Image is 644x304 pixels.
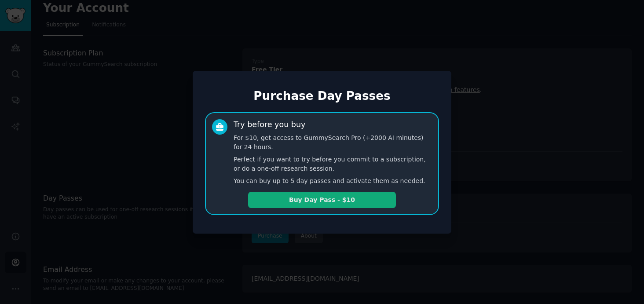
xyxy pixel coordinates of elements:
p: For $10, get access to GummySearch Pro (+2000 AI minutes) for 24 hours. [234,133,432,152]
h1: Purchase Day Passes [205,89,439,103]
p: Perfect if you want to try before you commit to a subscription, or do a one-off research session. [234,155,432,173]
button: Buy Day Pass - $10 [248,192,396,208]
div: Try before you buy [234,119,305,130]
p: You can buy up to 5 day passes and activate them as needed. [234,176,432,186]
